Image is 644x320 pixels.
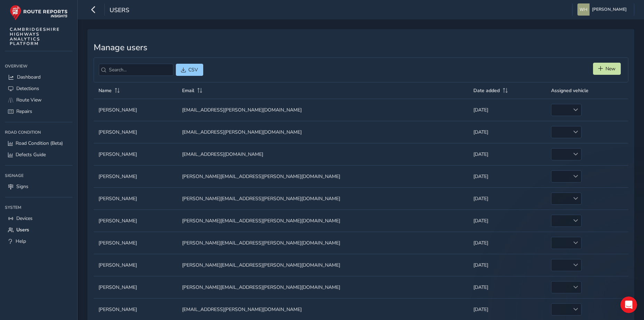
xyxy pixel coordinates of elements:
iframe: Intercom live chat [620,296,637,313]
td: [PERSON_NAME] [94,254,177,276]
span: New [606,65,616,72]
h3: Manage users [94,43,628,53]
td: [EMAIL_ADDRESS][DOMAIN_NAME] [177,143,469,165]
button: New [593,63,621,75]
td: [PERSON_NAME] [94,210,177,232]
span: CSV [188,66,198,73]
span: Detections [16,85,39,92]
span: Email [182,87,194,94]
td: [DATE] [469,210,546,232]
span: Users [110,6,129,16]
td: [PERSON_NAME] [94,143,177,165]
td: [PERSON_NAME] [94,276,177,298]
span: Users [16,226,29,233]
span: Assigned vehicle [551,87,589,94]
td: [PERSON_NAME][EMAIL_ADDRESS][PERSON_NAME][DOMAIN_NAME] [177,187,469,210]
td: [DATE] [469,143,546,165]
a: Help [5,235,72,247]
button: [PERSON_NAME] [577,3,629,16]
span: Date added [473,87,500,94]
td: [PERSON_NAME] [94,99,177,121]
div: Signage [5,170,72,181]
td: [DATE] [469,187,546,210]
span: Route View [16,97,42,103]
td: [DATE] [469,165,546,187]
td: [DATE] [469,121,546,143]
td: [DATE] [469,276,546,298]
td: [PERSON_NAME] [94,121,177,143]
span: Defects Guide [16,151,46,158]
span: Repairs [16,108,32,115]
a: Route View [5,94,72,106]
td: [DATE] [469,232,546,254]
td: [PERSON_NAME][EMAIL_ADDRESS][PERSON_NAME][DOMAIN_NAME] [177,232,469,254]
a: Detections [5,83,72,94]
td: [PERSON_NAME] [94,232,177,254]
span: Name [98,87,112,94]
button: CSV [176,64,203,76]
span: Signs [16,183,28,190]
td: [PERSON_NAME] [94,165,177,187]
span: Dashboard [17,74,41,80]
td: [PERSON_NAME] [94,187,177,210]
a: Dashboard [5,71,72,83]
a: Devices [5,213,72,224]
span: CAMBRIDGESHIRE HIGHWAYS ANALYTICS PLATFORM [10,27,60,46]
a: Signs [5,181,72,192]
td: [EMAIL_ADDRESS][PERSON_NAME][DOMAIN_NAME] [177,121,469,143]
div: Road Condition [5,127,72,137]
td: [DATE] [469,99,546,121]
a: Repairs [5,106,72,117]
input: Search... [99,64,173,76]
img: rr logo [10,5,68,20]
td: [DATE] [469,254,546,276]
td: [PERSON_NAME][EMAIL_ADDRESS][PERSON_NAME][DOMAIN_NAME] [177,276,469,298]
img: diamond-layout [577,3,590,16]
div: System [5,202,72,213]
td: [PERSON_NAME][EMAIL_ADDRESS][PERSON_NAME][DOMAIN_NAME] [177,210,469,232]
td: [PERSON_NAME][EMAIL_ADDRESS][PERSON_NAME][DOMAIN_NAME] [177,254,469,276]
span: [PERSON_NAME] [592,3,627,16]
div: Overview [5,61,72,71]
a: Road Condition (Beta) [5,137,72,149]
span: Road Condition (Beta) [16,140,63,146]
span: Help [16,238,26,245]
a: Defects Guide [5,149,72,160]
td: [EMAIL_ADDRESS][PERSON_NAME][DOMAIN_NAME] [177,99,469,121]
a: Users [5,224,72,235]
td: [PERSON_NAME][EMAIL_ADDRESS][PERSON_NAME][DOMAIN_NAME] [177,165,469,187]
span: Devices [16,215,33,222]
